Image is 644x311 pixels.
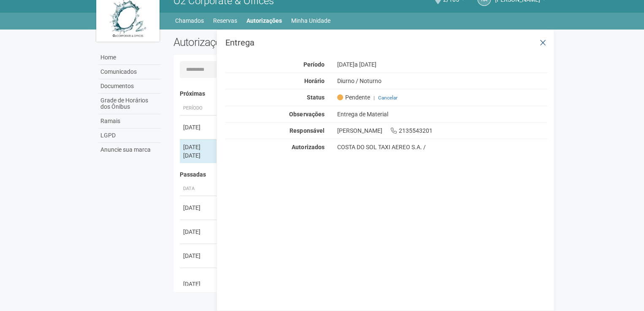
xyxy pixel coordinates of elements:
h3: Entrega [225,38,547,47]
a: Cancelar [378,95,397,101]
strong: Autorizados [292,144,324,150]
a: Autorizações [246,15,282,27]
a: Chamados [175,15,204,27]
a: Documentos [98,79,161,94]
a: LGPD [98,129,161,143]
div: [DATE] [183,123,214,131]
div: [DATE] [183,204,214,212]
span: a [DATE] [354,61,376,68]
h4: Passadas [180,172,541,178]
h2: Autorizações [173,36,354,48]
a: Home [98,51,161,65]
th: Período [180,102,218,115]
div: Diurno / Noturno [330,77,554,85]
strong: Observações [289,111,324,118]
div: [DATE] [183,151,214,160]
span: | [373,95,374,101]
strong: Horário [304,78,324,84]
strong: Responsável [290,127,324,134]
h4: Próximas [180,91,541,97]
div: [DATE] [183,143,214,151]
th: Data [180,182,218,196]
a: Minha Unidade [291,15,330,27]
span: Pendente [337,94,370,101]
a: Reservas [213,15,237,27]
a: Grade de Horários dos Ônibus [98,94,161,114]
div: [DATE] [330,61,554,68]
div: [DATE] [183,252,214,260]
a: Ramais [98,114,161,129]
div: Entrega de Material [330,110,554,118]
a: Comunicados [98,65,161,79]
div: [DATE] [183,280,214,288]
div: [PERSON_NAME] 2135543201 [330,127,554,134]
div: [DATE] [183,228,214,236]
div: COSTA DO SOL TAXI AEREO S.A. / [337,143,547,151]
a: Anuncie sua marca [98,143,161,157]
strong: Período [303,61,324,68]
strong: Status [306,94,324,101]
